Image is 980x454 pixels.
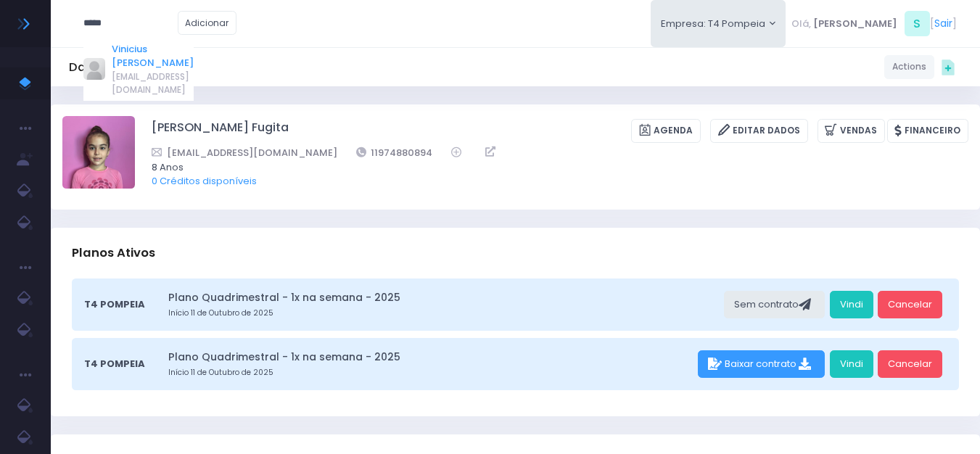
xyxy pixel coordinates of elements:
span: T4 Pompeia [84,297,145,312]
a: Editar Dados [710,119,808,143]
a: Cancelar [878,350,942,378]
small: Início 11 de Outubro de 2025 [168,367,693,379]
a: Actions [884,55,934,79]
h5: Dashboard [69,60,136,75]
a: Vinicius [PERSON_NAME] [112,42,194,70]
span: 8 Anos [152,160,950,175]
span: [EMAIL_ADDRESS][DOMAIN_NAME] [112,70,194,96]
a: [EMAIL_ADDRESS][DOMAIN_NAME] [152,145,337,160]
a: Vindi [830,350,873,378]
a: 11974880894 [356,145,433,160]
span: Olá, [791,17,811,31]
a: Vindi [830,291,873,318]
div: Sem contrato [724,291,825,318]
a: [PERSON_NAME] Fugita [152,119,289,143]
a: 0 Créditos disponíveis [152,174,257,188]
a: Agenda [631,119,701,143]
a: Sair [934,16,952,31]
a: Financeiro [887,119,968,143]
a: Cancelar [878,291,942,318]
h3: Planos Ativos [72,232,155,273]
span: T4 Pompeia [84,357,145,371]
div: Baixar contrato [698,350,825,378]
a: Adicionar [178,11,237,35]
span: [PERSON_NAME] [813,17,897,31]
span: S [905,11,930,36]
a: Plano Quadrimestral - 1x na semana - 2025 [168,350,693,365]
a: Vendas [818,119,885,143]
div: [ ] [786,7,962,40]
small: Início 11 de Outubro de 2025 [168,308,720,319]
img: Alice Grande Fugita [62,116,135,189]
a: Plano Quadrimestral - 1x na semana - 2025 [168,290,720,305]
